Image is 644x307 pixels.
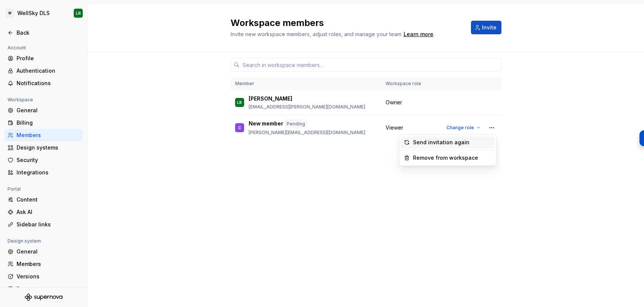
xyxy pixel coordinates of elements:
[285,120,307,128] div: Pending
[5,27,83,39] a: Back
[386,99,402,106] span: Owner
[5,246,83,258] a: General
[471,21,501,34] button: Invite
[5,270,83,283] a: Versions
[231,17,462,29] h2: Workspace members
[249,130,365,136] p: [PERSON_NAME][EMAIL_ADDRESS][DOMAIN_NAME]
[17,285,80,293] div: Datasets
[5,117,83,129] a: Billing
[17,29,80,37] div: Back
[5,129,83,141] a: Members
[5,166,83,179] a: Integrations
[17,156,80,164] div: Security
[17,208,80,216] div: Ask AI
[17,55,80,62] div: Profile
[5,237,44,246] div: Design system
[240,58,501,72] input: Search in workspace members...
[249,104,365,110] p: [EMAIL_ADDRESS][PERSON_NAME][DOMAIN_NAME]
[386,124,403,131] span: Viewer
[238,124,241,131] div: C
[5,283,83,295] a: Datasets
[249,95,292,102] p: [PERSON_NAME]
[399,135,497,165] div: Suggestions
[5,43,29,52] div: Account
[17,131,80,139] div: Members
[5,95,36,104] div: Workspace
[5,104,83,116] a: General
[17,248,80,255] div: General
[17,107,80,114] div: General
[17,119,80,127] div: Billing
[5,194,83,206] a: Content
[5,65,83,77] a: Authentication
[413,139,469,146] div: Send invitation again
[5,52,83,64] a: Profile
[5,154,83,166] a: Security
[237,99,242,106] div: LR
[413,154,478,162] div: Remove from workspace
[17,169,80,176] div: Integrations
[231,78,381,90] th: Member
[17,67,80,75] div: Authentication
[17,196,80,203] div: Content
[231,31,402,37] span: Invite new workspace members, adjust roles, and manage your team.
[5,218,83,231] a: Sidebar links
[443,122,483,133] button: Change role
[17,79,80,87] div: Notifications
[17,273,80,280] div: Versions
[249,120,283,128] p: New member
[5,258,83,270] a: Members
[402,32,434,37] span: .
[5,185,24,194] div: Portal
[447,125,474,131] span: Change role
[17,260,80,268] div: Members
[404,31,433,38] a: Learn more
[381,78,439,90] th: Workspace role
[17,221,80,228] div: Sidebar links
[482,24,497,31] span: Invite
[76,10,81,16] div: LR
[17,9,50,17] div: WellSky DLS
[5,9,14,18] div: W
[17,144,80,151] div: Design systems
[5,206,83,218] a: Ask AI
[25,293,62,301] svg: Supernova Logo
[2,5,86,21] button: WWellSky DLSLR
[5,142,83,154] a: Design systems
[5,77,83,89] a: Notifications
